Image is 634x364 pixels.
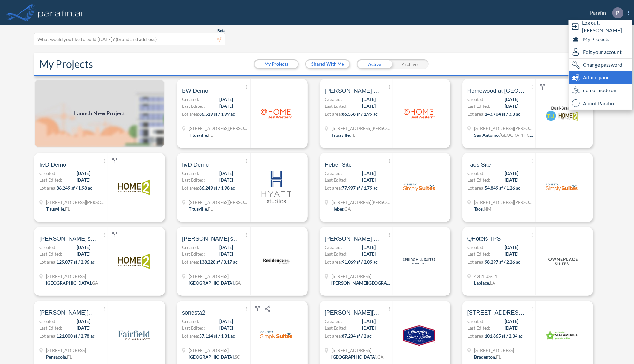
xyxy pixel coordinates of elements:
div: Edit user [569,46,632,59]
a: fivD DemoCreated:[DATE]Last Edited:[DATE]Lot area:86,249 sf / 1.98 ac[STREET_ADDRESS][PERSON_NAME... [174,153,317,222]
span: Last Edited: [325,251,348,257]
span: 57,114 sf / 1.31 ac [199,333,235,339]
span: [DATE] [505,177,518,183]
span: Lot area: [182,333,199,339]
span: 130 Shepperton Wy [189,273,241,280]
img: logo [118,319,150,351]
img: logo [403,98,435,129]
img: logo [118,171,150,203]
span: Change password [583,61,622,69]
span: Created: [467,170,485,177]
div: demo-mode on [569,84,632,97]
span: [DATE] [362,244,376,251]
a: Homewood at [GEOGRAPHIC_DATA]Created:[DATE]Last Edited:[DATE]Lot area:143,704 sf / 3.3 ac[STREET_... [460,79,602,148]
span: FL [496,354,501,360]
span: My Projects [583,35,609,43]
span: BW Demo [182,87,208,95]
span: [DATE] [219,177,233,183]
div: Laplace, LA [474,280,495,286]
div: Heber, CA [331,206,351,212]
span: 4281 US-51 [474,273,497,280]
span: Last Edited: [467,251,490,257]
span: Homewood at The Rim [467,87,525,95]
img: logo [260,98,292,129]
a: [PERSON_NAME]'s hotelCreated:[DATE]Last Edited:[DATE]Lot area:129,077 sf / 2.96 ac[STREET_ADDRESS... [32,227,174,296]
div: Titusville, FL [189,132,213,138]
div: Titusville, FL [331,132,355,138]
span: Admin panel [583,74,611,81]
a: Heber SiteCreated:[DATE]Last Edited:[DATE]Lot area:77,997 sf / 1.79 ac[STREET_ADDRESS][PERSON_NAM... [317,153,460,222]
span: Edit your account [583,48,622,56]
span: demo-mode on [583,86,616,94]
span: FL [67,354,72,360]
img: logo [546,245,578,277]
span: FL [208,206,213,212]
span: [DATE] [219,244,233,251]
span: 86,249 sf / 1.98 ac [57,185,92,191]
a: Launch New Project [34,79,165,148]
span: Lot area: [39,333,57,339]
span: Last Edited: [182,103,205,109]
span: SC [235,354,240,360]
img: logo [546,319,578,351]
span: 130 Shepperton Wy [46,273,98,280]
span: NM [484,206,491,212]
div: Titusville, FL [46,206,70,212]
a: [PERSON_NAME] SHSCreated:[DATE]Last Edited:[DATE]Lot area:91,069 sf / 2.09 ac[STREET_ADDRESS][PER... [317,227,460,296]
span: Last Edited: [467,177,490,183]
span: Taos Site [467,161,491,169]
span: 87,234 sf / 2 ac [342,333,372,339]
span: fivD Demo [182,161,209,169]
span: Last Edited: [182,324,205,331]
span: [DATE] [362,177,376,183]
span: [DATE] [219,318,233,324]
span: 2 Bridgeway Blvd [189,347,240,353]
span: 91,069 sf / 2.09 ac [342,259,378,265]
div: Taos, NM [474,206,491,212]
span: Last Edited: [182,251,205,257]
span: [GEOGRAPHIC_DATA] , [189,354,235,360]
span: Last Edited: [182,177,205,183]
span: [DATE] [362,324,376,331]
span: 143,704 sf / 3.3 ac [485,111,520,117]
img: logo [546,98,578,129]
span: Last Edited: [325,324,348,331]
span: 3443 Buena Vista Rd [331,347,384,353]
div: Change password [569,59,632,71]
span: Laplace , [474,280,490,286]
span: FL [351,132,355,138]
span: Bacall SHS [325,235,382,243]
span: Raines Hotel [39,309,97,317]
div: My Projects [569,33,632,46]
span: [DATE] [77,318,90,324]
a: BW DemoCreated:[DATE]Last Edited:[DATE]Lot area:86,519 sf / 1.99 ac[STREET_ADDRESS][PERSON_NAME]T... [174,79,317,148]
img: logo [118,245,150,277]
img: logo [403,319,435,351]
span: Pensacola , [46,354,67,360]
span: Created: [467,96,485,103]
span: GA [235,280,241,286]
button: My Projects [255,60,298,68]
span: Last Edited: [39,251,62,257]
span: San Antonio , [474,132,500,138]
span: FL [65,206,70,212]
span: [DATE] [219,324,233,331]
img: logo [403,245,435,277]
span: 86,519 sf / 1.99 ac [199,111,235,117]
img: logo [546,171,578,203]
span: 4760 Helen Hauser Blvd [189,125,249,132]
img: logo [37,6,84,19]
img: logo [403,171,435,203]
span: Created: [39,318,57,324]
span: 53rd Ave E, Bradenton, FL [467,309,525,317]
span: [GEOGRAPHIC_DATA] [500,132,545,138]
span: [GEOGRAPHIC_DATA] , [189,280,235,286]
span: [DATE] [505,103,518,109]
div: Log out [569,20,632,33]
span: 121,000 sf / 2.78 ac [57,333,95,339]
span: 4760 Helen Hauser Blvd [46,199,107,206]
div: Fayetteville, GA [46,280,98,286]
span: GA [92,280,98,286]
span: QHotels TPS [467,235,501,243]
span: 4760 Helen Hauser Blvd [331,125,392,132]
